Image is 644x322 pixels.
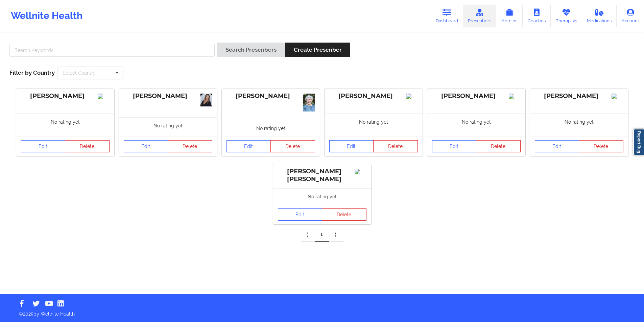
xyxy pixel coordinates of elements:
[217,43,285,57] button: Search Prescribers
[582,5,617,27] a: Medications
[432,92,521,100] div: [PERSON_NAME]
[463,5,497,27] a: Prescribers
[14,306,630,317] p: © 2025 by Wellnite Health
[200,94,212,106] img: 852c4959-82a5-4d4e-9529-25215e4f5ed0_IMG_1768.jpeg
[278,208,323,221] a: Edit
[21,92,110,100] div: [PERSON_NAME]
[496,5,523,27] a: Admins
[98,94,110,99] img: Image%2Fplaceholer-image.png
[530,114,628,136] div: No rating yet
[551,5,582,27] a: Therapists
[579,140,623,152] button: Delete
[270,140,315,152] button: Delete
[301,228,343,242] div: Pagination Navigation
[509,94,521,99] img: Image%2Fplaceholer-image.png
[633,129,644,155] a: Report Bug
[432,140,477,152] a: Edit
[617,5,644,27] a: Account
[325,114,423,136] div: No rating yet
[273,188,371,205] div: No rating yet
[226,140,271,152] a: Edit
[329,140,374,152] a: Edit
[523,5,551,27] a: Coaches
[21,140,66,152] a: Edit
[373,140,418,152] button: Delete
[16,114,114,136] div: No rating yet
[315,228,329,242] a: 1
[9,69,55,76] span: Filter by Country
[329,228,343,242] a: Next item
[63,71,96,75] div: Select Country
[124,92,212,100] div: [PERSON_NAME]
[226,92,315,100] div: [PERSON_NAME]
[124,140,168,152] a: Edit
[119,117,217,136] div: No rating yet
[427,114,525,136] div: No rating yet
[612,94,623,99] img: Image%2Fplaceholer-image.png
[168,140,212,152] button: Delete
[285,43,350,57] button: Create Prescriber
[322,208,366,221] button: Delete
[535,140,579,152] a: Edit
[355,169,366,174] img: Image%2Fplaceholer-image.png
[9,44,215,57] input: Search Keywords
[431,5,463,27] a: Dashboard
[303,94,315,112] img: a35e59f4-5667-4987-ba8f-ee9f518e440c_My_photo_.jpg
[65,140,110,152] button: Delete
[278,168,366,183] div: [PERSON_NAME] [PERSON_NAME]
[329,92,418,100] div: [PERSON_NAME]
[222,120,320,137] div: No rating yet
[535,92,623,100] div: [PERSON_NAME]
[476,140,521,152] button: Delete
[301,228,315,242] a: Previous item
[406,94,418,99] img: Image%2Fplaceholer-image.png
